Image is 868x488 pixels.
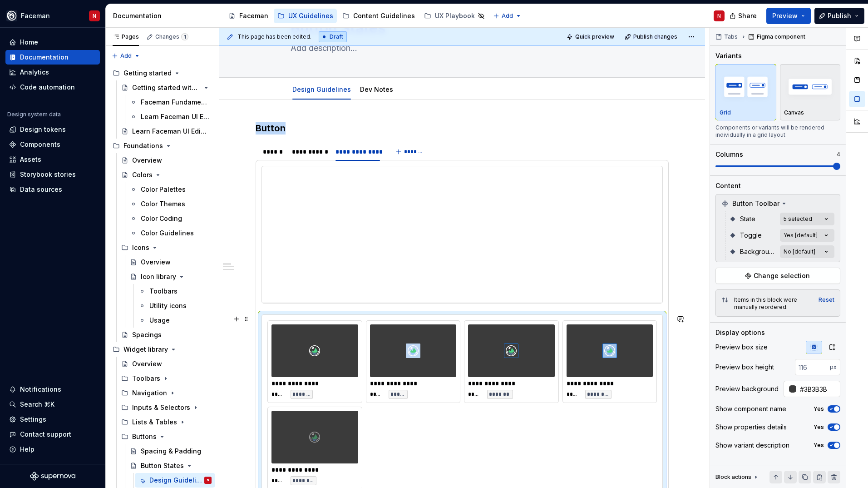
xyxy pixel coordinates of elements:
span: Add [502,12,513,20]
div: Block actions [715,473,751,481]
div: Buttons [118,429,215,444]
input: Auto [796,381,840,397]
div: Contact support [20,430,71,439]
a: UX Guidelines [274,9,337,23]
div: Spacing & Padding [141,447,201,456]
div: Yes [default] [784,232,818,239]
a: Assets [5,152,100,167]
a: Icon library [126,269,215,284]
a: Documentation [5,50,100,65]
a: Code automation [5,80,100,95]
p: 4 [837,151,840,158]
div: Design tokens [20,125,66,134]
div: Colors [132,170,153,179]
div: Button Toolbar [718,196,838,211]
div: Foundations [123,141,163,150]
p: Canvas [784,109,804,116]
span: Toggle [740,231,762,240]
div: Widget library [123,345,168,354]
div: Buttons [132,432,157,441]
a: UX Playbook [420,9,488,23]
svg: Supernova Logo [30,472,75,481]
div: Documentation [113,11,215,20]
a: Learn Faceman UI Editor [126,110,215,124]
div: Code automation [20,83,75,92]
button: 5 selected [780,213,834,225]
button: Share [725,8,763,24]
a: Dev Notes [360,85,393,93]
div: Columns [715,150,743,159]
button: Search ⌘K [5,397,100,412]
div: Faceman Fundamentals [141,98,210,107]
div: Button States [141,461,184,470]
span: Button Toolbar [732,199,779,208]
div: Toolbars [132,374,160,383]
div: Learn Faceman UI Editor [141,112,210,121]
button: No [default] [780,245,834,258]
div: Lists & Tables [118,415,215,429]
button: Change selection [715,268,840,284]
div: Design Guidelines [149,476,202,485]
div: UX Guidelines [288,11,333,20]
div: Learn Faceman UI Editor [132,127,207,136]
div: UX Playbook [435,11,475,20]
h3: Button [256,122,669,134]
div: Spacings [132,330,162,339]
div: Faceman [21,11,50,20]
a: Faceman [225,9,272,23]
label: Yes [814,405,824,413]
span: Preview [772,11,798,20]
button: Quick preview [564,30,618,43]
div: Design Guidelines [289,80,355,99]
div: Foundations [109,139,215,153]
div: Variants [715,51,742,60]
p: Grid [720,109,731,116]
div: Search ⌘K [20,400,54,409]
a: Storybook stories [5,167,100,182]
a: Spacing & Padding [126,444,215,458]
label: Yes [814,442,824,449]
div: Show variant description [715,441,789,450]
a: Color Coding [126,211,215,226]
a: Design tokens [5,122,100,137]
button: Notifications [5,382,100,397]
a: Design Guidelines [292,85,351,93]
div: Block actions [715,471,759,483]
div: Dev Notes [356,80,397,99]
input: 116 [795,359,830,375]
button: placeholderGrid [715,64,776,120]
div: Content Guidelines [353,11,415,20]
div: Overview [141,258,171,267]
span: Quick preview [575,33,614,40]
a: Overview [118,357,215,371]
button: Help [5,442,100,457]
a: Content Guidelines [339,9,419,23]
a: Components [5,137,100,152]
a: Usage [135,313,215,328]
button: Yes [default] [780,229,834,242]
button: Add [490,10,524,22]
span: Change selection [754,271,810,280]
button: FacemanN [2,6,104,25]
span: This page has been edited. [237,33,311,40]
a: Button States [126,458,215,473]
a: Color Guidelines [126,226,215,240]
div: Items in this block were manually reordered. [734,296,813,311]
div: Color Guidelines [141,229,194,238]
div: Content [715,181,741,190]
button: Publish [814,8,864,24]
div: Lists & Tables [132,418,177,427]
div: Getting started [109,66,215,80]
div: Preview box height [715,363,774,372]
div: Design system data [7,111,61,118]
div: Preview box size [715,343,768,352]
button: Preview [766,8,811,24]
a: Overview [126,255,215,269]
button: Reset [819,296,834,304]
div: No [default] [784,248,815,255]
div: Changes [155,33,188,40]
div: Inputs & Selectors [118,400,215,415]
button: Add [109,50,143,62]
div: Usage [149,316,170,325]
div: Icons [132,243,149,252]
